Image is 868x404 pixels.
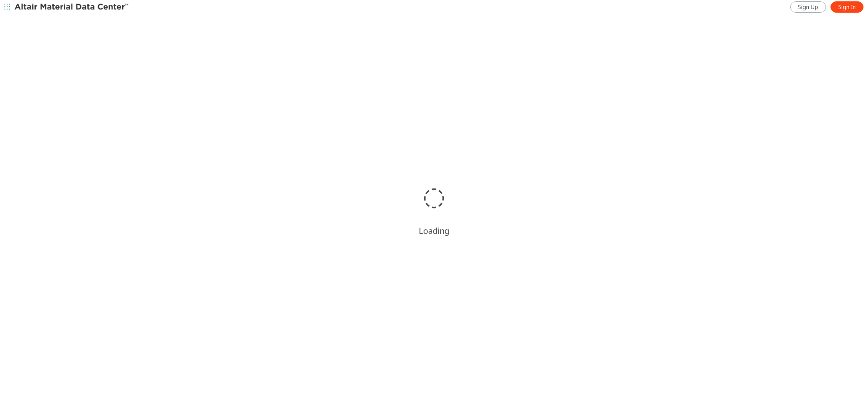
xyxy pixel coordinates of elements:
[830,1,863,13] a: Sign In
[419,225,449,236] div: Loading
[798,4,818,11] span: Sign Up
[14,3,130,12] img: Altair Material Data Center
[838,4,856,11] span: Sign In
[790,1,826,13] a: Sign Up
